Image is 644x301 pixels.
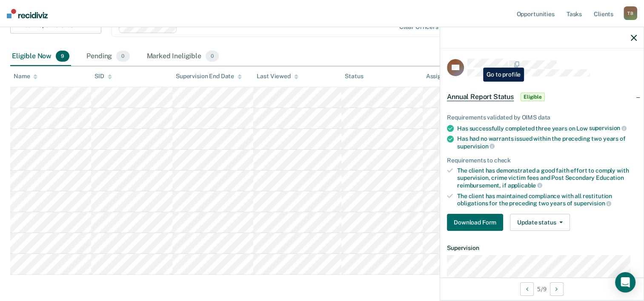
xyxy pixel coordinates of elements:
[521,93,545,101] span: Eligible
[206,51,219,62] span: 0
[447,157,637,164] div: Requirements to check
[457,167,637,189] div: The client has demonstrated a good faith effort to comply with supervision, crime victim fees and...
[624,6,637,20] div: T B
[10,47,71,66] div: Eligible Now
[345,73,363,80] div: Status
[550,282,564,296] button: Next Opportunity
[440,83,644,111] div: Annual Report StatusEligible
[615,272,635,292] div: Open Intercom Messenger
[574,200,611,207] span: supervision
[145,47,221,66] div: Marked Ineligible
[457,193,637,207] div: The client has maintained compliance with all restitution obligations for the preceding two years of
[257,73,298,80] div: Last Viewed
[457,125,637,132] div: Has successfully completed three years on Low
[94,73,112,80] div: SID
[457,135,637,150] div: Has had no warrants issued within the preceding two years of
[447,214,503,231] button: Download Form
[426,73,466,80] div: Assigned to
[7,9,48,18] img: Recidiviz
[589,125,627,131] span: supervision
[457,143,495,150] span: supervision
[85,47,131,66] div: Pending
[440,278,644,300] div: 5 / 9
[508,182,542,189] span: applicable
[176,73,242,80] div: Supervision End Date
[520,282,534,296] button: Previous Opportunity
[447,93,514,101] span: Annual Report Status
[510,214,570,231] button: Update status
[447,214,507,231] a: Navigate to form link
[447,244,637,252] dt: Supervision
[447,114,637,121] div: Requirements validated by OIMS data
[56,51,69,62] span: 9
[116,51,129,62] span: 0
[14,73,37,80] div: Name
